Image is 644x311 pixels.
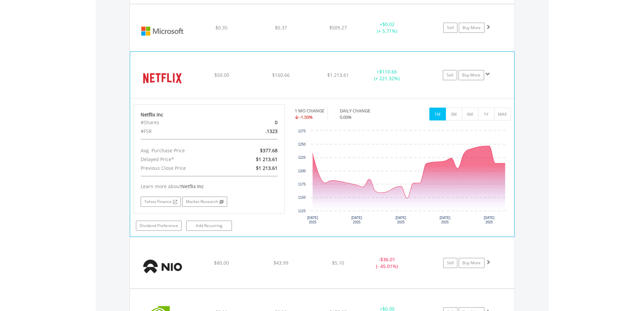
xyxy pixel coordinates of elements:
[136,221,182,231] a: Dividend Preference
[234,127,283,136] div: .1323
[134,60,192,97] img: EQU.US.NFLX.png
[494,108,511,120] button: MAX
[329,24,347,31] span: $509.27
[182,197,227,207] a: Market Research
[215,24,228,31] span: $0.35
[462,108,478,120] button: 6M
[362,21,413,35] div: + (+ 5.71%)
[295,127,510,229] svg: Interactive chart
[459,258,484,268] a: Buy More
[298,209,306,213] text: 1125
[443,70,457,80] a: Sell
[380,256,395,263] span: $36.01
[379,68,397,75] span: $110.66
[298,169,306,173] text: 1200
[307,216,318,224] text: [DATE] 2025
[298,142,306,146] text: 1250
[396,216,406,224] text: [DATE] 2025
[186,221,232,231] a: Add Recurring
[133,246,191,286] img: EQU.US.NIO.png
[260,147,278,154] span: $377.68
[300,114,313,120] span: -1.50%
[136,155,234,164] div: Delayed Price*
[429,108,446,120] button: 1M
[273,260,288,266] span: $43.99
[446,108,462,120] button: 3M
[181,183,204,190] span: Netflix Inc
[141,111,278,118] div: Netflix Inc
[478,108,495,120] button: 1Y
[256,165,278,171] span: $1 213.61
[443,258,457,268] a: Sell
[256,156,278,162] span: $1 213.61
[362,256,413,270] div: - (- 45.01%)
[484,216,495,224] text: [DATE] 2025
[272,72,290,78] span: $160.66
[275,24,287,31] span: $0.37
[136,127,234,136] div: #FSR
[298,196,306,199] text: 1150
[214,260,229,266] span: $80.00
[340,108,394,114] div: DAILY CHANGE
[382,21,395,27] span: $0.02
[295,108,324,114] div: 1 MO CHANGE
[298,182,306,186] text: 1175
[295,127,511,229] div: Chart. Highcharts interactive chart.
[141,197,181,207] a: Yahoo Finance
[141,183,278,190] div: Learn more about
[332,260,344,266] span: $5.10
[443,23,457,33] a: Sell
[361,68,412,82] div: + (+ 221.32%)
[340,114,352,120] span: 0.00%
[133,13,191,49] img: EQU.US.MSFT.png
[440,216,451,224] text: [DATE] 2025
[298,156,306,159] text: 1225
[214,72,229,78] span: $50.00
[458,70,484,80] a: Buy More
[351,216,362,224] text: [DATE] 2025
[298,129,306,133] text: 1275
[136,164,234,173] div: Previous Close Price
[234,118,283,127] div: 0
[136,118,234,127] div: #Shares
[136,146,234,155] div: Avg. Purchase Price
[327,72,349,78] span: $1 213.61
[459,23,484,33] a: Buy More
